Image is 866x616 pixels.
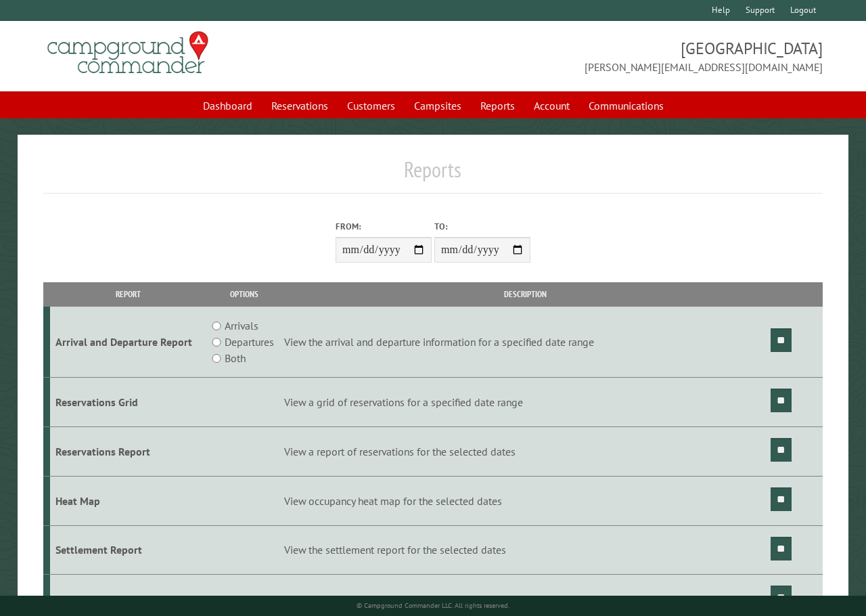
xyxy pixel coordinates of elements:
[282,426,769,476] td: View a report of reservations for the selected dates
[50,282,206,306] th: Report
[434,220,530,233] label: To:
[336,220,432,233] label: From:
[433,37,823,75] span: [GEOGRAPHIC_DATA] [PERSON_NAME][EMAIL_ADDRESS][DOMAIN_NAME]
[282,525,769,575] td: View the settlement report for the selected dates
[406,93,470,118] a: Campsites
[282,282,769,306] th: Description
[339,93,403,118] a: Customers
[263,93,336,118] a: Reservations
[225,350,246,366] label: Both
[282,378,769,427] td: View a grid of reservations for a specified date range
[50,525,206,575] td: Settlement Report
[50,476,206,525] td: Heat Map
[50,307,206,378] td: Arrival and Departure Report
[206,282,282,306] th: Options
[50,426,206,476] td: Reservations Report
[580,93,672,118] a: Communications
[282,476,769,525] td: View occupancy heat map for the selected dates
[43,26,212,79] img: Campground Commander
[43,156,823,194] h1: Reports
[50,378,206,427] td: Reservations Grid
[225,317,258,334] label: Arrivals
[357,601,509,610] small: © Campground Commander LLC. All rights reserved.
[225,334,274,350] label: Departures
[195,93,260,118] a: Dashboard
[282,307,769,378] td: View the arrival and departure information for a specified date range
[472,93,523,118] a: Reports
[526,93,578,118] a: Account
